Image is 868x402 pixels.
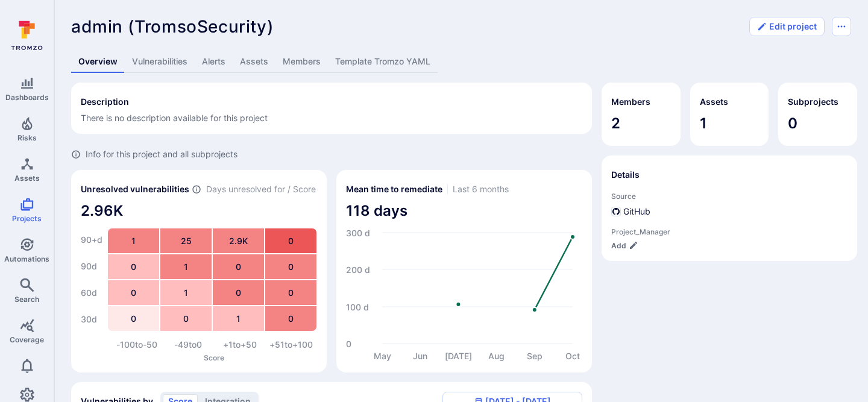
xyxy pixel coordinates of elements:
span: Projects [12,214,42,223]
span: 2 [611,114,671,133]
span: Coverage [10,335,44,344]
span: There is no description available for this project [81,113,268,123]
span: Dashboards [5,93,49,102]
a: Vulnerabilities [125,51,195,73]
div: 30 d [81,307,102,331]
h2: Details [611,169,640,181]
div: Project tabs [71,51,851,73]
text: 100 d [346,301,369,312]
span: Automations [4,254,49,263]
text: 200 d [346,264,370,274]
span: 2.96K [81,201,317,221]
span: Last 6 months [453,183,509,195]
h2: Mean time to remediate [346,183,442,195]
div: 0 [160,306,212,331]
div: 1 [213,306,264,331]
span: GitHub [623,206,650,218]
text: Sep [527,351,542,361]
a: Template Tromzo YAML [328,51,438,73]
a: Alerts [195,51,233,73]
span: admin (TromsoSecurity) [71,16,274,37]
span: Days unresolved for / Score [206,183,316,196]
button: Edit project [749,17,825,36]
h2: Unresolved vulnerabilities [81,183,189,195]
div: 0 [108,254,159,279]
h2: Description [81,96,129,108]
a: Assets [233,51,275,73]
div: -49 to 0 [163,339,215,351]
p: Score [111,353,317,362]
span: Number of vulnerabilities in status ‘Open’ ‘Triaged’ and ‘In process’ divided by score and scanne... [192,183,201,196]
text: 300 d [346,227,370,237]
h2: Subprojects [788,96,838,108]
button: Add [611,241,638,250]
span: Risks [17,133,37,142]
div: 0 [265,280,316,305]
span: Source [611,192,848,201]
a: Members [275,51,328,73]
text: 0 [346,338,351,348]
span: Info for this project and all subprojects [86,148,237,160]
div: 0 [213,254,264,279]
h2: Assets [700,96,728,108]
h2: Members [611,96,650,108]
div: -100 to -50 [111,339,163,351]
text: May [374,351,391,361]
div: 90 d [81,254,102,278]
div: 0 [213,280,264,305]
div: +1 to +50 [214,339,266,351]
div: Collapse description [71,83,592,134]
div: 1 [108,228,159,253]
span: Assets [14,174,40,183]
text: Oct [565,351,580,361]
div: 1 [160,280,212,305]
div: 1 [160,254,212,279]
div: 0 [108,280,159,305]
div: 0 [265,228,316,253]
text: [DATE] [445,351,472,361]
div: 2.9K [213,228,264,253]
span: Project_Manager [611,227,848,236]
div: 0 [265,254,316,279]
span: 1 [700,114,759,133]
text: Aug [488,351,505,362]
div: 90+ d [81,228,102,252]
div: 60 d [81,281,102,305]
div: 0 [265,306,316,331]
span: 118 days [346,201,582,221]
div: +51 to +100 [266,339,318,351]
span: Search [14,295,39,304]
div: 25 [160,228,212,253]
span: 0 [788,114,848,133]
div: 0 [108,306,159,331]
button: Options menu [832,17,851,36]
text: Jun [413,351,427,361]
a: Overview [71,51,125,73]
